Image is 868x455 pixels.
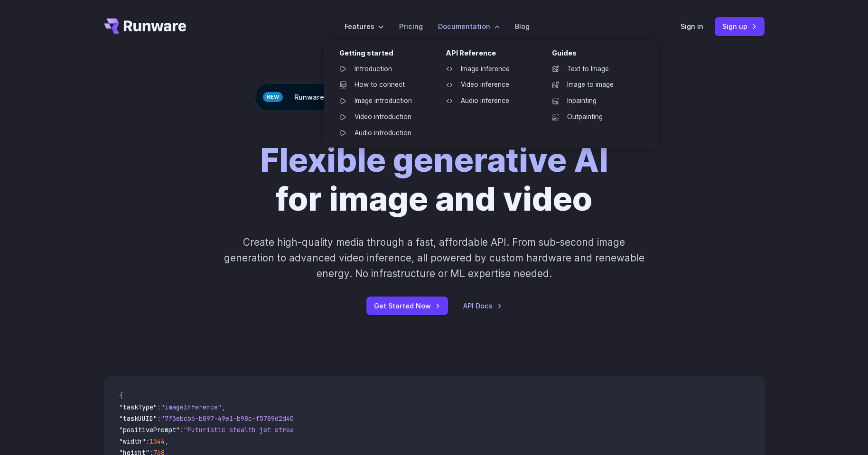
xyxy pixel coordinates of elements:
[463,300,502,311] a: API Docs
[715,17,765,36] a: Sign up
[366,297,448,315] a: Get Started Now
[332,94,430,108] a: Image introduction
[223,234,645,282] p: Create high-quality media through a fast, affordable API. From sub-second image generation to adv...
[332,126,430,140] a: Audio introduction
[119,391,123,400] span: {
[119,426,180,434] span: "positivePrompt"
[446,47,537,62] div: API Reference
[149,437,165,446] span: 1344
[544,62,643,76] a: Text to Image
[119,437,146,446] span: "width"
[544,110,643,124] a: Outpainting
[345,21,384,32] label: Features
[104,19,187,34] a: Go to /
[184,426,529,434] span: "Futuristic stealth jet streaking through a neon-lit cityscape with glowing purple exhaust"
[544,94,643,108] a: Inpainting
[515,21,530,32] a: Blog
[161,403,222,411] span: "imageInference"
[161,414,305,423] span: "7f3ebcb6-b897-49e1-b98c-f5789d2d40d7"
[552,47,643,62] div: Guides
[332,110,430,124] a: Video introduction
[260,141,608,219] h1: for image and video
[180,426,184,434] span: :
[222,403,225,411] span: ,
[438,94,537,108] a: Audio inference
[438,21,500,32] label: Documentation
[260,140,608,180] strong: Flexible generative AI
[332,78,430,92] a: How to connect
[157,414,161,423] span: :
[165,437,168,446] span: ,
[544,78,643,92] a: Image to image
[399,21,423,32] a: Pricing
[146,437,149,446] span: :
[681,21,703,32] a: Sign in
[438,78,537,92] a: Video inference
[157,403,161,411] span: :
[339,47,430,62] div: Getting started
[119,414,157,423] span: "taskUUID"
[255,84,613,111] div: Runware raises $13M seed funding led by Insight Partners
[119,403,157,411] span: "taskType"
[332,62,430,76] a: Introduction
[438,62,537,76] a: Image inference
